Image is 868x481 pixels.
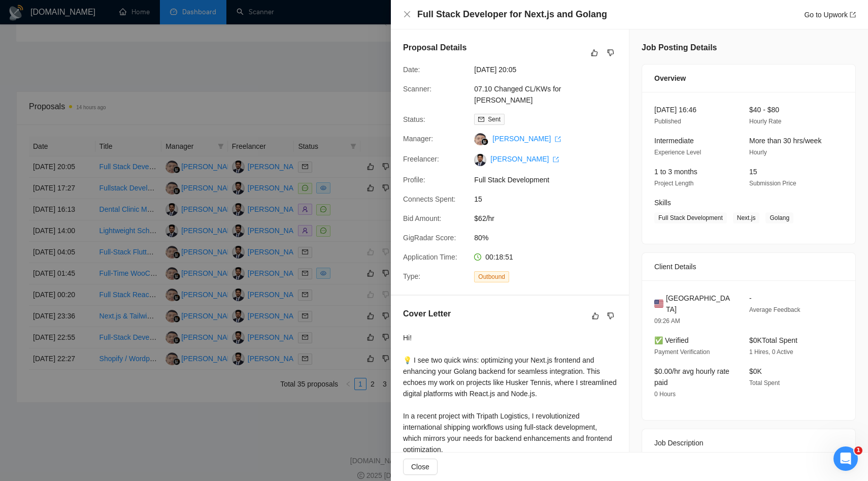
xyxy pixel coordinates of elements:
[553,156,559,163] span: export
[654,118,681,125] span: Published
[592,312,599,320] span: like
[749,306,800,313] span: Average Feedback
[654,212,727,223] span: Full Stack Development
[588,47,600,59] button: like
[403,214,442,222] span: Bid Amount:
[654,168,697,176] span: 1 to 3 months
[474,194,626,205] span: 15
[591,49,598,57] span: like
[749,118,781,125] span: Hourly Rate
[403,308,451,320] h5: Cover Letter
[403,66,420,74] span: Date:
[474,64,626,75] span: [DATE] 20:05
[654,391,676,398] span: 0 Hours
[403,85,431,93] span: Scanner:
[607,49,614,57] span: dislike
[474,253,481,261] span: clock-circle
[749,180,796,187] span: Submission Price
[654,180,693,187] span: Project Length
[654,348,710,356] span: Payment Verification
[485,253,513,261] span: 00:18:51
[474,271,509,282] span: Outbound
[654,429,843,457] div: Job Description
[654,298,663,309] img: 🇺🇸
[642,42,717,54] h5: Job Posting Details
[403,10,411,19] button: Close
[417,8,607,21] h4: Full Stack Developer for Next.js and Golang
[589,310,602,322] button: like
[749,379,780,387] span: Total Spent
[850,12,856,18] span: export
[403,10,411,18] span: close
[749,294,752,302] span: -
[403,272,420,280] span: Type:
[403,459,438,475] button: Close
[654,367,729,387] span: $0.00/hr avg hourly rate paid
[605,310,617,322] button: dislike
[854,446,862,455] span: 1
[654,317,680,325] span: 09:26 AM
[654,149,701,156] span: Experience Level
[474,174,626,185] span: Full Stack Development
[654,253,843,280] div: Client Details
[474,232,626,243] span: 80%
[403,42,466,54] h5: Proposal Details
[474,154,486,166] img: c1nrCZW-5O1cqDoFHo_Xz-MnZy_1n7AANUNe4nlxuVeg31ZSGucUI1M07LWjpjBHA9
[749,137,821,145] span: More than 30 hrs/week
[403,176,425,184] span: Profile:
[474,213,626,224] span: $62/hr
[654,137,694,145] span: Intermediate
[403,253,457,261] span: Application Time:
[555,136,561,142] span: export
[749,367,762,375] span: $0K
[804,11,856,19] a: Go to Upworkexport
[411,461,429,472] span: Close
[733,212,760,223] span: Next.js
[749,168,757,176] span: 15
[403,234,456,242] span: GigRadar Score:
[749,336,797,344] span: $0K Total Spent
[605,47,617,59] button: dislike
[666,293,733,315] span: [GEOGRAPHIC_DATA]
[765,212,793,223] span: Golang
[749,348,793,356] span: 1 Hires, 0 Active
[492,135,561,143] a: [PERSON_NAME] export
[654,199,671,207] span: Skills
[403,135,433,143] span: Manager:
[654,73,686,84] span: Overview
[654,106,696,114] span: [DATE] 16:46
[474,85,561,104] a: 07.10 Changed CL/KWs for [PERSON_NAME]
[481,138,488,145] img: gigradar-bm.png
[488,116,500,123] span: Sent
[607,312,614,320] span: dislike
[749,149,767,156] span: Hourly
[490,155,559,163] a: [PERSON_NAME] export
[478,116,484,122] span: mail
[403,195,456,203] span: Connects Spent:
[749,106,779,114] span: $40 - $80
[833,446,858,471] iframe: Intercom live chat
[654,336,689,344] span: ✅ Verified
[403,155,439,163] span: Freelancer:
[403,115,425,123] span: Status:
